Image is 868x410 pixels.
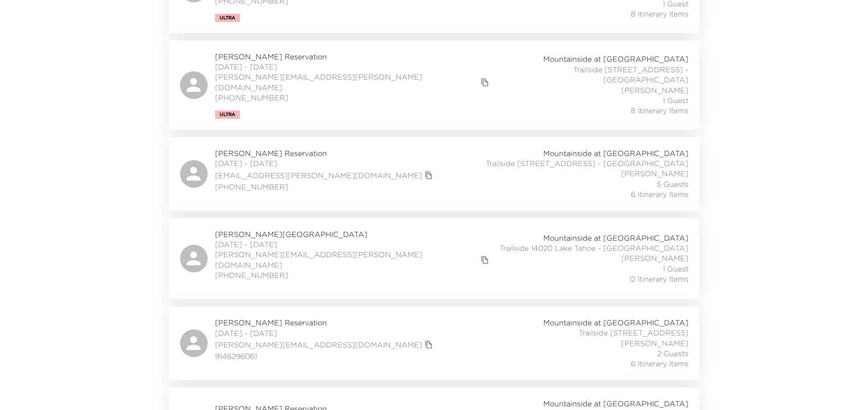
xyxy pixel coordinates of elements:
a: [PERSON_NAME] Reservation[DATE] - [DATE][PERSON_NAME][EMAIL_ADDRESS][DOMAIN_NAME]copy primary mem... [169,306,699,380]
span: [DATE] - [DATE] [215,62,492,72]
span: 1 Guest [663,95,688,105]
span: [PERSON_NAME] Reservation [215,318,435,328]
span: [DATE] - [DATE] [215,158,435,168]
a: [PERSON_NAME][EMAIL_ADDRESS][PERSON_NAME][DOMAIN_NAME] [215,72,479,92]
span: [PERSON_NAME][GEOGRAPHIC_DATA] [215,229,492,239]
button: copy primary member email [478,76,491,89]
span: 1 Guest [663,264,688,274]
span: 6 Itinerary Items [631,358,688,369]
a: [PERSON_NAME][GEOGRAPHIC_DATA][DATE] - [DATE][PERSON_NAME][EMAIL_ADDRESS][PERSON_NAME][DOMAIN_NAM... [169,218,699,299]
span: [PERSON_NAME] [621,253,688,263]
a: [PERSON_NAME] Reservation[DATE] - [DATE][EMAIL_ADDRESS][PERSON_NAME][DOMAIN_NAME]copy primary mem... [169,137,699,211]
span: Trailside [STREET_ADDRESS] - [GEOGRAPHIC_DATA] [491,64,688,85]
button: copy primary member email [478,254,491,266]
span: [PERSON_NAME] [621,338,688,348]
span: [PERSON_NAME] Reservation [215,52,492,62]
span: [PHONE_NUMBER] [215,182,435,192]
button: copy primary member email [422,169,435,182]
span: [PERSON_NAME] [621,168,688,179]
span: [DATE] - [DATE] [215,328,435,338]
a: [PERSON_NAME][EMAIL_ADDRESS][PERSON_NAME][DOMAIN_NAME] [215,249,479,270]
span: 8 Itinerary Items [631,105,688,115]
a: [PERSON_NAME][EMAIL_ADDRESS][DOMAIN_NAME] [215,340,422,350]
span: Trailside [STREET_ADDRESS] - [GEOGRAPHIC_DATA] [486,158,688,168]
span: 6 Itinerary Items [631,189,688,199]
span: 9146296061 [215,351,435,361]
a: [EMAIL_ADDRESS][PERSON_NAME][DOMAIN_NAME] [215,170,422,180]
span: Ultra [220,112,235,117]
span: Mountainside at [GEOGRAPHIC_DATA] [543,233,688,243]
span: Trailside [STREET_ADDRESS] [579,328,688,338]
span: 5 Guests [657,179,688,189]
span: Ultra [220,15,235,21]
span: Mountainside at [GEOGRAPHIC_DATA] [543,318,688,328]
span: Mountainside at [GEOGRAPHIC_DATA] [543,54,688,64]
span: 8 Itinerary Items [631,9,688,19]
span: [PERSON_NAME] [621,85,688,95]
span: [PERSON_NAME] Reservation [215,148,435,158]
a: [PERSON_NAME] Reservation[DATE] - [DATE][PERSON_NAME][EMAIL_ADDRESS][PERSON_NAME][DOMAIN_NAME]cop... [169,40,699,130]
span: Trailside 14020 Lake Tahoe - [GEOGRAPHIC_DATA] [500,243,688,253]
span: Mountainside at [GEOGRAPHIC_DATA] [543,148,688,158]
span: 2 Guests [657,348,688,358]
span: [DATE] - [DATE] [215,239,492,249]
span: [PHONE_NUMBER] [215,92,492,103]
span: 12 Itinerary Items [629,274,688,284]
span: [PHONE_NUMBER] [215,270,492,280]
span: Mountainside at [GEOGRAPHIC_DATA] [543,398,688,409]
button: copy primary member email [422,338,435,351]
